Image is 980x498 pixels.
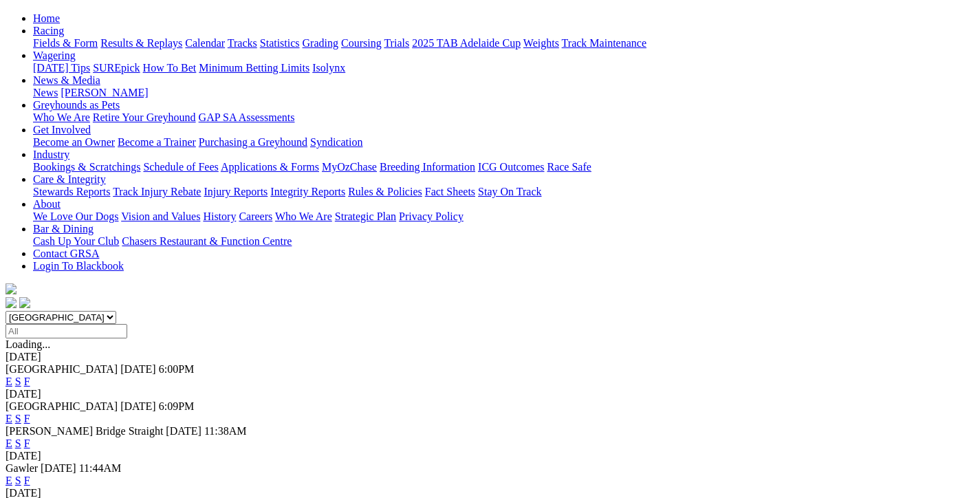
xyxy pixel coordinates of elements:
a: S [15,413,21,424]
a: Login To Blackbook [33,260,124,272]
div: [DATE] [6,388,974,400]
div: [DATE] [6,450,974,462]
span: Loading... [6,338,50,350]
span: [DATE] [41,462,76,474]
a: E [6,413,12,424]
a: E [6,376,12,387]
a: MyOzChase [322,161,377,173]
a: Coursing [341,37,382,49]
a: Stay On Track [478,186,541,197]
a: Home [33,12,60,24]
a: Minimum Betting Limits [199,62,309,74]
div: [DATE] [6,351,974,363]
a: F [24,437,30,449]
a: Grading [303,37,338,49]
a: Privacy Policy [399,210,464,222]
a: Strategic Plan [335,210,396,222]
a: Rules & Policies [348,186,422,197]
a: Purchasing a Greyhound [199,136,307,148]
a: Greyhounds as Pets [33,99,120,111]
span: 6:00PM [159,363,195,375]
a: Who We Are [275,210,332,222]
a: Calendar [185,37,225,49]
span: Gawler [6,462,38,474]
a: Get Involved [33,124,91,136]
span: 11:38AM [204,425,247,437]
a: Become a Trainer [118,136,196,148]
a: 2025 TAB Adelaide Cup [412,37,521,49]
span: [DATE] [120,400,156,412]
a: S [15,437,21,449]
img: facebook.svg [6,297,17,308]
span: [DATE] [120,363,156,375]
a: Bookings & Scratchings [33,161,140,173]
a: How To Bet [143,62,197,74]
a: Weights [523,37,559,49]
a: Bar & Dining [33,223,94,235]
img: logo-grsa-white.png [6,283,17,294]
a: Retire Your Greyhound [93,111,196,123]
a: News [33,87,58,98]
a: [DATE] Tips [33,62,90,74]
div: Industry [33,161,974,173]
a: Stewards Reports [33,186,110,197]
div: Get Involved [33,136,974,149]
a: S [15,475,21,486]
span: 6:09PM [159,400,195,412]
a: Schedule of Fees [143,161,218,173]
a: Race Safe [547,161,591,173]
span: [GEOGRAPHIC_DATA] [6,400,118,412]
a: Tracks [228,37,257,49]
a: Contact GRSA [33,248,99,259]
input: Select date [6,324,127,338]
a: Track Maintenance [562,37,646,49]
a: Isolynx [312,62,345,74]
span: [PERSON_NAME] Bridge Straight [6,425,163,437]
a: [PERSON_NAME] [61,87,148,98]
div: News & Media [33,87,974,99]
div: Bar & Dining [33,235,974,248]
a: Cash Up Your Club [33,235,119,247]
a: Applications & Forms [221,161,319,173]
a: Injury Reports [204,186,268,197]
a: Integrity Reports [270,186,345,197]
a: Syndication [310,136,362,148]
a: News & Media [33,74,100,86]
a: GAP SA Assessments [199,111,295,123]
a: S [15,376,21,387]
a: Trials [384,37,409,49]
a: SUREpick [93,62,140,74]
a: Breeding Information [380,161,475,173]
div: About [33,210,974,223]
img: twitter.svg [19,297,30,308]
a: ICG Outcomes [478,161,544,173]
a: F [24,376,30,387]
a: F [24,475,30,486]
a: Chasers Restaurant & Function Centre [122,235,292,247]
a: E [6,437,12,449]
div: Care & Integrity [33,186,974,198]
div: Racing [33,37,974,50]
a: Statistics [260,37,300,49]
div: Wagering [33,62,974,74]
span: [DATE] [166,425,202,437]
a: Track Injury Rebate [113,186,201,197]
a: Who We Are [33,111,90,123]
a: E [6,475,12,486]
a: We Love Our Dogs [33,210,118,222]
a: Industry [33,149,69,160]
a: About [33,198,61,210]
a: Vision and Values [121,210,200,222]
div: Greyhounds as Pets [33,111,974,124]
span: [GEOGRAPHIC_DATA] [6,363,118,375]
span: 11:44AM [79,462,122,474]
a: Care & Integrity [33,173,106,185]
a: F [24,413,30,424]
a: Fields & Form [33,37,98,49]
a: Wagering [33,50,76,61]
a: History [203,210,236,222]
a: Results & Replays [100,37,182,49]
a: Careers [239,210,272,222]
a: Fact Sheets [425,186,475,197]
a: Racing [33,25,64,36]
